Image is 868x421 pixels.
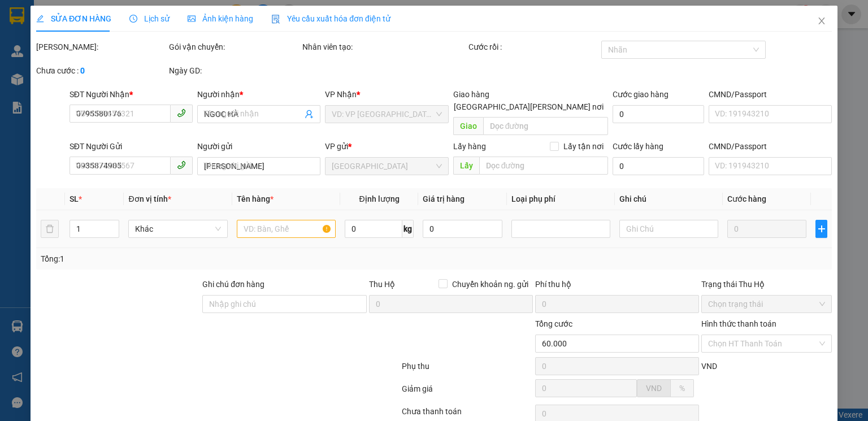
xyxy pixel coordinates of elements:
span: edit [36,15,44,23]
div: Giảm giá [401,383,533,402]
div: SĐT: [85,63,164,75]
div: Gửi: [5,50,85,63]
span: Giá trị hàng [423,194,465,203]
div: Người nhận [197,88,320,101]
div: CMND/Passport [709,140,832,153]
span: SỬA ĐƠN HÀNG [36,14,111,23]
span: C Vy [27,64,42,73]
label: Cước lấy hàng [613,142,663,151]
div: CC : [85,75,125,100]
div: [PERSON_NAME]: [36,41,167,53]
span: picture [188,15,196,23]
span: phone [177,108,186,118]
div: SĐT: [85,50,164,63]
div: Ngày GD: [169,64,300,77]
img: icon [271,15,280,24]
span: Giao [453,117,483,135]
input: Cước giao hàng [613,105,704,123]
span: VND [646,384,662,393]
input: Ghi chú đơn hàng [202,295,366,313]
span: Giao hàng [453,90,489,99]
div: Trạng thái Thu Hộ [701,278,832,290]
span: Lấy tận nơi [559,140,608,153]
div: Phụ thu [401,360,533,380]
span: Lịch sử [129,14,170,23]
label: Hình thức thanh toán [701,319,776,328]
input: Ghi Chú [619,220,718,238]
th: Loại phụ phí [507,188,615,210]
span: Chuyển khoản ng. gửi [448,278,533,290]
span: 0775444888 [119,52,164,61]
div: Chưa cước : [36,64,167,77]
button: delete [41,220,59,238]
input: Cước lấy hàng [613,157,704,175]
div: VP gửi [325,140,448,153]
div: Tổng: [125,75,165,100]
input: 0 [727,220,806,238]
div: Nhận: [5,63,85,75]
img: logo.jpg [5,5,50,50]
div: CR : [45,75,85,100]
span: 0345292225 [119,64,164,73]
span: clock-circle [129,15,137,23]
span: Lấy hàng [453,142,485,151]
span: Yêu cầu xuất hóa đơn điện tử [271,14,390,23]
span: user-add [305,110,314,119]
div: Nhân viên tạo: [302,41,466,53]
div: Phí thu hộ [535,278,699,295]
div: Cước rồi : [468,41,599,53]
span: Tên hàng [236,194,273,203]
div: SĐT Người Nhận [70,88,193,101]
span: plus [816,224,827,233]
span: Định lượng [359,194,399,203]
div: Tổng: 1 [41,253,336,265]
div: Ngày gửi: 16:28 [DATE] [58,23,164,37]
span: VP Nhận [325,90,357,99]
div: CMND/Passport [709,88,832,101]
span: kg [402,220,414,238]
span: Ảnh kiện hàng [188,14,253,23]
span: VND [701,362,717,371]
span: Thủ Đức [332,158,441,175]
span: Lấy [453,157,479,175]
div: Nhà xe Tiến Oanh [58,5,164,23]
span: SL [70,194,79,203]
input: Dọc đường [483,117,608,135]
div: Gói vận chuyển: [169,41,300,53]
input: Dọc đường [479,157,608,175]
label: Cước giao hàng [613,90,669,99]
span: Chọn trạng thái [708,296,825,313]
span: Đơn vị tính [128,194,171,203]
span: 0 [98,77,103,86]
span: Cước hàng [727,194,766,203]
span: Thu Hộ [368,280,394,289]
th: Ghi chú [615,188,723,210]
span: close [817,16,826,25]
div: SL: [5,75,45,100]
input: VD: Bàn, Ghế [236,220,335,238]
span: Tổng cước [535,319,572,328]
b: 0 [80,66,85,75]
span: [GEOGRAPHIC_DATA][PERSON_NAME] nơi [449,101,608,113]
span: Khác [135,220,220,237]
button: Close [806,6,837,37]
label: Ghi chú đơn hàng [202,280,264,289]
div: Người gửi [197,140,320,153]
span: phone [177,160,186,170]
div: SĐT Người Gửi [70,140,193,153]
span: % [679,384,685,393]
button: plus [815,220,827,238]
span: C Trinh [19,52,45,61]
span: 2 [16,77,20,86]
